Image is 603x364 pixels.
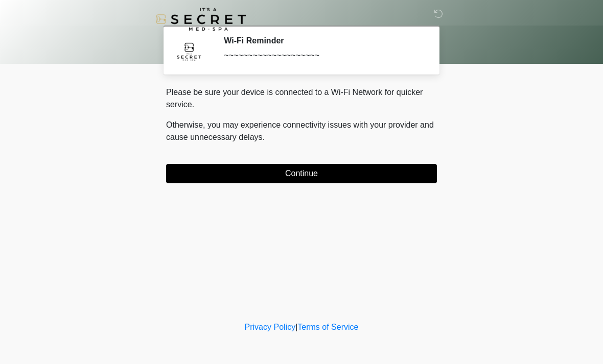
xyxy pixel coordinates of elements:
div: ~~~~~~~~~~~~~~~~~~~~ [224,50,422,62]
p: Please be sure your device is connected to a Wi-Fi Network for quicker service. [166,86,437,111]
a: Privacy Policy [245,323,296,331]
a: | [295,323,297,331]
p: Otherwise, you may experience connectivity issues with your provider and cause unnecessary delays [166,119,437,143]
span: . [263,133,265,141]
img: Agent Avatar [174,36,204,66]
a: Terms of Service [297,323,358,331]
img: It's A Secret Med Spa Logo [156,8,246,31]
h2: Wi-Fi Reminder [224,36,422,45]
button: Continue [166,164,437,183]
